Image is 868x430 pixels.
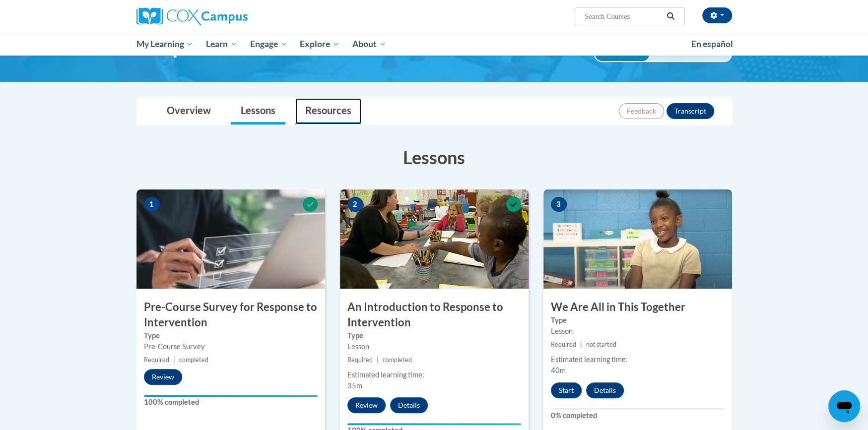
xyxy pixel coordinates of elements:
[619,103,664,119] button: Feedback
[702,7,732,23] button: Account Settings
[144,395,318,397] div: Your progress
[551,382,582,398] button: Start
[144,197,160,212] span: 1
[136,7,248,25] img: Cox Campus
[179,356,208,364] span: completed
[347,356,373,364] span: Required
[580,341,582,348] span: |
[352,38,386,50] span: About
[144,330,318,341] label: Type
[685,34,739,55] a: En español
[551,197,567,212] span: 3
[551,366,566,374] span: 40m
[244,33,294,56] a: Engage
[346,33,393,56] a: About
[551,354,725,365] div: Estimated learning time:
[122,33,747,56] div: Main menu
[383,356,412,364] span: completed
[347,369,521,380] div: Estimated learning time:
[347,341,521,352] div: Lesson
[295,98,361,124] a: Resources
[347,423,521,425] div: Your progress
[551,315,725,326] label: Type
[144,369,182,385] button: Review
[586,382,624,398] button: Details
[136,38,193,50] span: My Learning
[828,390,860,422] iframe: Button to launch messaging window
[691,39,733,49] span: En español
[250,38,287,50] span: Engage
[347,197,363,212] span: 2
[340,300,529,330] h3: An Introduction to Response to Intervention
[173,356,175,364] span: |
[551,341,576,348] span: Required
[667,103,714,119] button: Transcript
[543,300,732,315] h3: We Are All in This Together
[144,397,318,408] label: 100% completed
[663,10,678,22] button: Search
[390,397,428,413] button: Details
[293,33,346,56] a: Explore
[144,341,318,352] div: Pre-Course Survey
[340,189,529,289] img: Course Image
[551,326,725,337] div: Lesson
[551,410,725,421] label: 0% completed
[300,38,339,50] span: Explore
[136,189,325,289] img: Course Image
[130,33,200,56] a: My Learning
[136,145,732,170] h3: Lessons
[347,330,521,341] label: Type
[231,98,285,124] a: Lessons
[136,300,325,330] h3: Pre-Course Survey for Response to Intervention
[347,397,386,413] button: Review
[543,189,732,289] img: Course Image
[200,33,244,56] a: Learn
[157,98,221,124] a: Overview
[136,7,325,25] a: Cox Campus
[144,356,169,364] span: Required
[584,10,663,22] input: Search Courses
[206,38,237,50] span: Learn
[586,341,616,348] span: not started
[377,356,379,364] span: |
[347,381,362,390] span: 35m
